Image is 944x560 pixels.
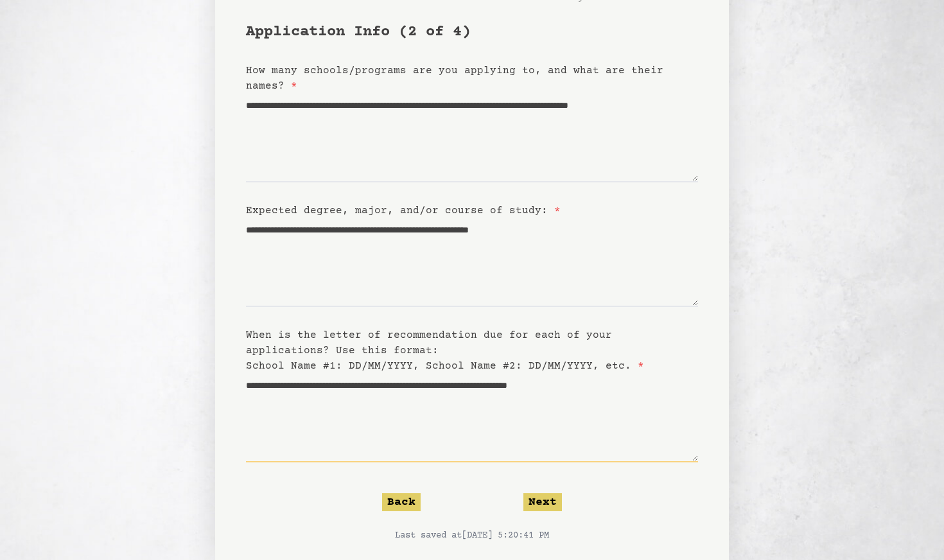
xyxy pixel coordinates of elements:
h1: Application Info (2 of 4) [246,22,698,42]
label: Expected degree, major, and/or course of study: [246,205,561,216]
button: Next [523,493,562,511]
button: Back [382,493,421,511]
p: Last saved at [DATE] 5:20:41 PM [246,529,698,542]
label: How many schools/programs are you applying to, and what are their names? [246,65,663,92]
label: When is the letter of recommendation due for each of your applications? Use this format: School N... [246,329,644,372]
